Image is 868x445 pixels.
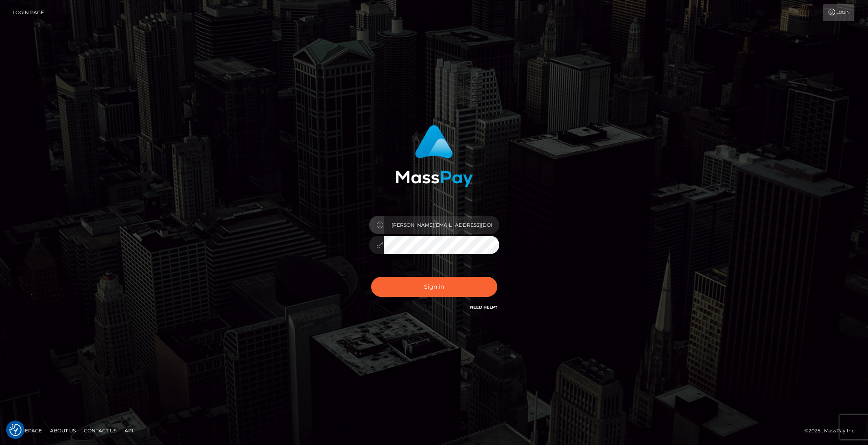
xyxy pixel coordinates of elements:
[9,424,22,436] img: Revisit consent button
[805,426,862,435] div: © 2025 , MassPay Inc.
[47,424,79,437] a: About Us
[396,125,473,187] img: MassPay Login
[121,424,137,437] a: API
[823,4,854,21] a: Login
[81,424,120,437] a: Contact Us
[9,424,45,437] a: Homepage
[384,216,499,234] input: Username...
[371,277,497,297] button: Sign in
[470,305,497,310] a: Need Help?
[13,4,44,21] a: Login Page
[9,424,22,436] button: Consent Preferences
